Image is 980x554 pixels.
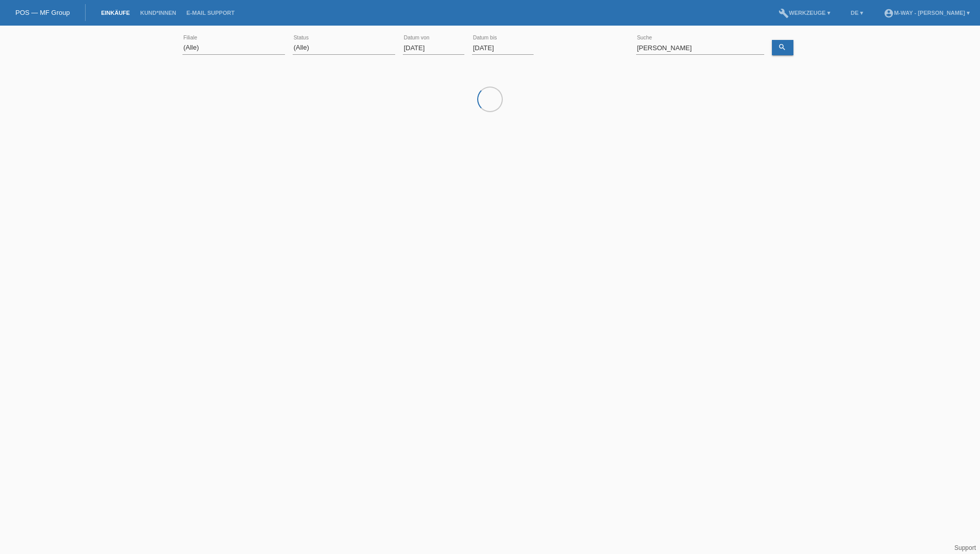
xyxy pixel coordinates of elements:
a: Einkäufe [96,10,135,16]
a: DE ▾ [846,10,868,16]
a: Kund*innen [135,10,181,16]
a: E-Mail Support [181,10,240,16]
i: account_circle [884,8,894,18]
a: account_circlem-way - [PERSON_NAME] ▾ [879,10,975,16]
a: Support [954,544,976,551]
a: search [772,40,793,55]
a: buildWerkzeuge ▾ [773,10,835,16]
a: POS — MF Group [15,9,70,16]
i: build [779,8,789,18]
i: search [778,43,786,51]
